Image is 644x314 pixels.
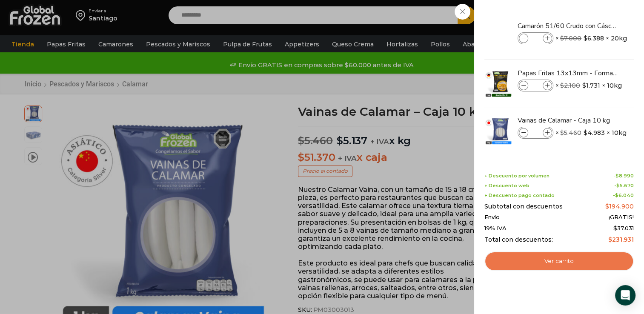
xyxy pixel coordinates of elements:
[584,128,605,137] bdi: 4.983
[484,183,530,188] span: + Descuento web
[484,193,555,198] span: + Descuento pago contado
[484,251,634,271] a: Ver carrito
[518,21,619,31] a: Camarón 51/60 Crudo con Cáscara - Gold - Caja 20 kg
[484,214,500,221] span: Envío
[608,236,612,243] span: $
[518,69,619,78] a: Papas Fritas 13x13mm - Formato 1 kg - Caja 10 kg
[615,192,634,198] bdi: 6.040
[582,81,600,90] bdi: 1.731
[518,116,619,125] a: Vainas de Calamar - Caja 10 kg
[555,127,627,139] span: × × 10kg
[615,173,634,179] bdi: 8.990
[614,183,634,188] span: -
[605,203,634,210] bdi: 194.900
[613,225,617,231] span: $
[615,285,635,305] div: Open Intercom Messenger
[560,82,564,89] span: $
[608,236,634,243] bdi: 231.931
[560,34,564,42] span: $
[484,203,563,210] span: Subtotal con descuentos
[582,81,586,90] span: $
[584,34,604,43] bdi: 6.388
[529,81,542,90] input: Product quantity
[609,214,634,221] span: ¡GRATIS!
[560,129,564,137] span: $
[484,225,507,232] span: 19% IVA
[529,34,542,43] input: Product quantity
[613,225,634,231] span: 37.031
[560,34,581,42] bdi: 7.000
[615,173,619,179] span: $
[613,173,634,179] span: -
[616,183,634,188] bdi: 5.670
[613,193,634,198] span: -
[560,129,581,137] bdi: 5.460
[615,192,618,198] span: $
[605,203,609,210] span: $
[555,32,627,44] span: × × 20kg
[555,80,622,91] span: × × 10kg
[529,128,542,137] input: Product quantity
[484,173,550,179] span: + Descuento por volumen
[484,236,553,243] span: Total con descuentos:
[616,183,620,188] span: $
[560,82,580,89] bdi: 2.100
[584,128,587,137] span: $
[584,34,587,43] span: $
